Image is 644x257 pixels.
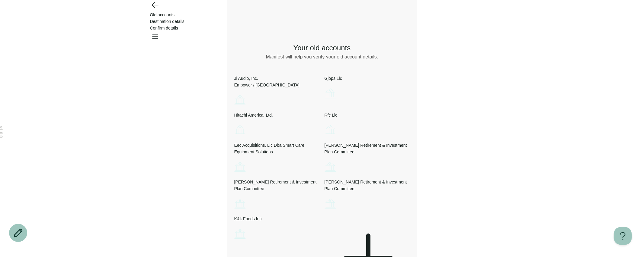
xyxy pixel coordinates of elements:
div: Hitachi America, Ltd. [234,112,320,118]
div: Gjops Llc [325,75,410,82]
div: Eec Acquisitions, Llc Dba Smart Care Equipment Solutions [234,142,320,155]
div: Jl Audio, Inc. [234,75,320,82]
div: K&k Foods Inc [234,215,320,222]
div: [PERSON_NAME] Retirement & Investment Plan Committee [325,142,410,155]
div: [PERSON_NAME] Retirement & Investment Plan Committee [234,179,320,192]
span: Old accounts [150,12,175,17]
p: Manifest will help you verify your old account details. [234,53,410,61]
button: Open menu [150,31,160,41]
iframe: Help Scout Beacon - Open [614,227,632,245]
div: Rfc Llc [325,112,410,118]
span: Confirm details [150,26,178,30]
span: Destination details [150,19,184,24]
h1: Your old accounts [234,42,410,53]
div: Empower / [GEOGRAPHIC_DATA] [234,82,320,88]
div: [PERSON_NAME] Retirement & Investment Plan Committee [325,179,410,192]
